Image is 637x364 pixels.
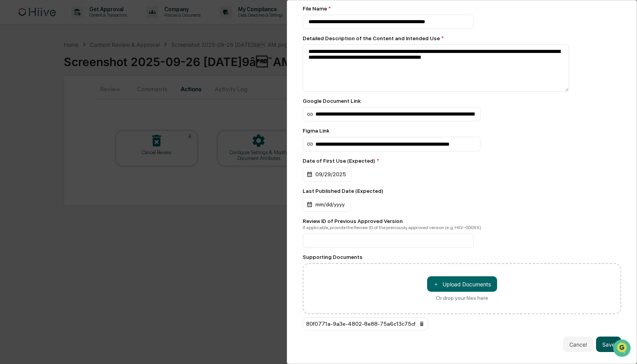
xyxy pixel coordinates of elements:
[5,109,52,123] a: 🔎Data Lookup
[8,113,14,119] div: 🔎
[8,98,14,104] div: 🖐️
[64,97,96,105] span: Attestations
[15,112,49,120] span: Data Lookup
[303,35,621,41] div: Detailed Description of the Content and Intended Use
[427,276,497,292] button: Or drop your files here
[433,281,439,288] span: ＋
[303,254,621,260] div: Supporting Documents
[303,188,621,194] div: Last Published Date (Expected)
[596,337,621,352] button: Save
[53,94,99,108] a: 🗄️Attestations
[55,131,94,137] a: Powered byPylon
[303,128,621,134] div: Figma Link
[303,167,352,182] div: 09/29/2025
[77,131,94,137] span: Pylon
[303,98,621,104] div: Google Document Link
[131,61,141,71] button: Start new chat
[436,295,488,301] div: Or drop your files here
[8,59,22,73] img: 1746055101610-c473b297-6a78-478c-a979-82029cc54cd1
[15,97,50,105] span: Preclearance
[303,317,428,330] div: 80f0771a-9a3e-4802-8e88-75a6c13c75cf
[26,67,98,73] div: We're available if you need us!
[303,197,351,212] div: mm/dd/yyyy
[8,16,141,29] p: How can we help?
[5,94,53,108] a: 🖐️Preclearance
[303,225,621,230] div: If applicable, provide the Review ID of the previously approved version (e.g. HIIV-000XX)
[303,158,621,164] div: Date of First Use (Expected)
[303,218,621,224] div: Review ID of Previous Approved Version
[612,338,633,359] iframe: Open customer support
[56,98,62,104] div: 🗄️
[303,5,621,12] div: File Name
[26,59,127,67] div: Start new chat
[563,337,593,352] button: Cancel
